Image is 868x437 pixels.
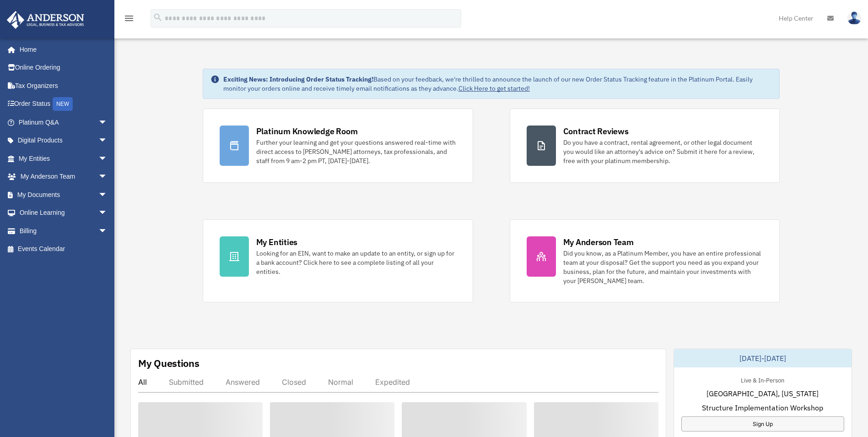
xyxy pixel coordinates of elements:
div: Expedited [375,377,410,387]
a: Online Ordering [6,59,121,77]
strong: Exciting News: Introducing Order Status Tracking! [223,75,373,83]
a: Platinum Knowledge Room Further your learning and get your questions answered real-time with dire... [203,109,473,183]
a: Platinum Q&Aarrow_drop_down [6,113,121,131]
span: [GEOGRAPHIC_DATA], [US_STATE] [706,388,819,399]
a: Click Here to get started! [458,84,530,93]
a: Tax Organizers [6,76,121,95]
a: My Entitiesarrow_drop_down [6,149,121,168]
div: NEW [53,97,73,111]
a: My Documentsarrow_drop_down [6,186,121,204]
span: arrow_drop_down [98,204,117,223]
div: Platinum Knowledge Room [256,126,358,137]
div: My Anderson Team [563,236,634,248]
img: Anderson Advisors Platinum Portal [4,11,87,29]
a: Online Learningarrow_drop_down [6,204,121,222]
div: Further your learning and get your questions answered real-time with direct access to [PERSON_NAM... [256,138,456,165]
span: Structure Implementation Workshop [702,402,823,413]
div: Based on your feedback, we're thrilled to announce the launch of our new Order Status Tracking fe... [223,75,772,93]
a: menu [124,16,135,24]
a: Order StatusNEW [6,95,121,114]
div: All [138,377,147,387]
span: arrow_drop_down [98,149,117,168]
div: [DATE]-[DATE] [674,349,852,367]
img: User Pic [847,11,861,25]
span: arrow_drop_down [98,168,117,186]
span: arrow_drop_down [98,186,117,204]
a: Events Calendar [6,240,121,258]
i: menu [124,13,135,24]
span: arrow_drop_down [98,113,117,132]
div: Did you know, as a Platinum Member, you have an entire professional team at your disposal? Get th... [563,249,763,285]
div: Do you have a contract, rental agreement, or other legal document you would like an attorney's ad... [563,138,763,165]
span: arrow_drop_down [98,131,117,150]
div: Submitted [169,377,204,387]
span: arrow_drop_down [98,222,117,240]
a: Billingarrow_drop_down [6,222,121,240]
div: My Questions [138,356,199,370]
div: Normal [328,377,353,387]
div: Live & In-Person [733,375,792,384]
a: My Entities Looking for an EIN, want to make an update to an entity, or sign up for a bank accoun... [203,219,473,302]
a: My Anderson Teamarrow_drop_down [6,168,121,186]
div: My Entities [256,236,297,248]
i: search [153,12,163,22]
div: Looking for an EIN, want to make an update to an entity, or sign up for a bank account? Click her... [256,249,456,276]
a: Contract Reviews Do you have a contract, rental agreement, or other legal document you would like... [510,109,780,183]
a: Sign Up [681,416,844,432]
div: Answered [226,377,260,387]
a: Home [6,40,117,59]
div: Closed [282,377,306,387]
div: Contract Reviews [563,126,629,137]
a: Digital Productsarrow_drop_down [6,131,121,150]
a: My Anderson Team Did you know, as a Platinum Member, you have an entire professional team at your... [510,219,780,302]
